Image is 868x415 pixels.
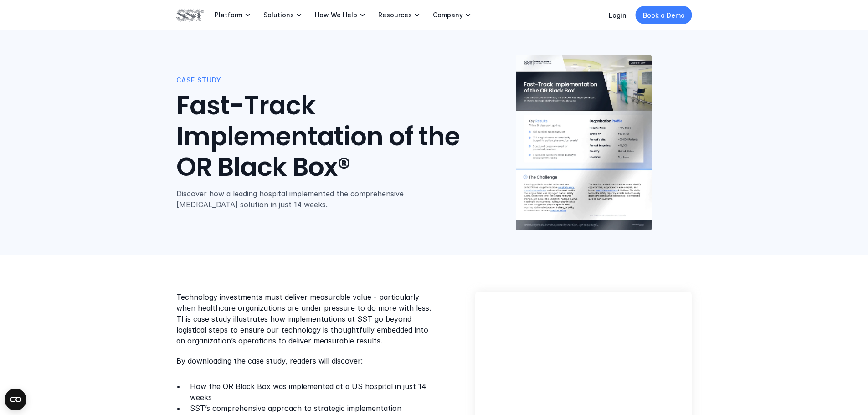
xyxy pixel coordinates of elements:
p: Case Study [176,75,476,85]
p: Technology investments must deliver measurable value - particularly when healthcare organizations... [176,292,439,346]
p: Platform [215,11,242,19]
a: Book a Demo [636,6,692,24]
p: Solutions [263,11,294,19]
p: How the OR Black Box was implemented at a US hospital in just 14 weeks [190,381,439,403]
p: Book a Demo [643,10,685,20]
h1: Fast-Track Implementation of the OR Black Box® [176,91,476,183]
p: Resources [378,11,412,19]
p: Discover how a leading hospital implemented the comprehensive [MEDICAL_DATA] solution in just 14 ... [176,188,446,210]
p: By downloading the case study, readers will discover: [176,355,439,366]
img: SST logo [176,7,204,23]
p: Company [433,11,463,19]
p: How We Help [315,11,357,19]
a: Login [609,11,627,19]
p: SST’s comprehensive approach to strategic implementation [190,403,439,414]
button: Open CMP widget [5,389,26,410]
img: Case study cover image [516,55,652,231]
